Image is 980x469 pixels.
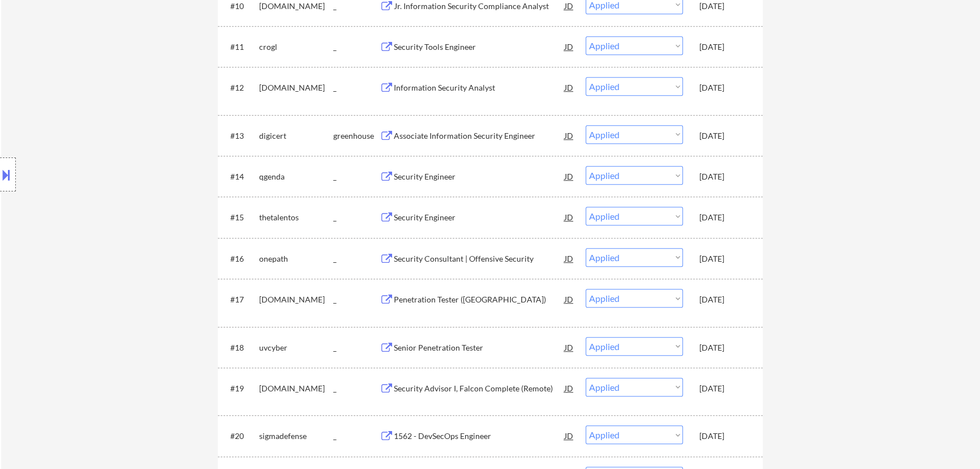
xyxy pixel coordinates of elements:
div: JD [564,36,575,57]
div: [DATE] [699,1,749,12]
div: Senior Penetration Tester [394,342,565,353]
div: #14 [230,171,250,182]
div: [DOMAIN_NAME] [259,383,333,394]
div: _ [333,82,380,93]
div: #10 [230,1,250,12]
div: #15 [230,212,250,223]
div: _ [333,253,380,265]
div: JD [564,125,575,146]
div: [DATE] [699,130,749,142]
div: Penetration Tester ([GEOGRAPHIC_DATA]) [394,294,565,305]
div: [DATE] [699,383,749,394]
div: Information Security Analyst [394,82,565,93]
div: [DATE] [699,253,749,265]
div: [DATE] [699,430,749,442]
div: crogl [259,41,333,53]
div: JD [564,166,575,186]
div: greenhouse [333,130,380,142]
div: _ [333,171,380,182]
div: [DATE] [699,342,749,353]
div: [DOMAIN_NAME] [259,294,333,305]
div: _ [333,342,380,353]
div: [DATE] [699,212,749,223]
div: JD [564,337,575,357]
div: #11 [230,41,250,53]
div: [DATE] [699,41,749,53]
div: 1562 - DevSecOps Engineer [394,430,565,442]
div: _ [333,41,380,53]
div: Security Tools Engineer [394,41,565,53]
div: #18 [230,342,250,353]
div: #13 [230,130,250,142]
div: _ [333,294,380,305]
div: _ [333,1,380,12]
div: sigmadefense [259,430,333,442]
div: _ [333,383,380,394]
div: [DOMAIN_NAME] [259,82,333,93]
div: JD [564,207,575,227]
div: onepath [259,253,333,265]
div: Associate Information Security Engineer [394,130,565,142]
div: JD [564,77,575,97]
div: JD [564,248,575,268]
div: #20 [230,430,250,442]
div: [DATE] [699,294,749,305]
div: Security Advisor I, Falcon Complete (Remote) [394,383,565,394]
div: Security Engineer [394,212,565,223]
div: Security Consultant | Offensive Security [394,253,565,265]
div: Security Engineer [394,171,565,182]
div: qgenda [259,171,333,182]
div: digicert [259,130,333,142]
div: _ [333,430,380,442]
div: [DOMAIN_NAME] [259,1,333,12]
div: [DATE] [699,82,749,93]
div: Jr. Information Security Compliance Analyst [394,1,565,12]
div: JD [564,378,575,398]
div: _ [333,212,380,223]
div: #17 [230,294,250,305]
div: [DATE] [699,171,749,182]
div: #12 [230,82,250,93]
div: JD [564,289,575,309]
div: JD [564,425,575,446]
div: thetalentos [259,212,333,223]
div: #19 [230,383,250,394]
div: #16 [230,253,250,265]
div: uvcyber [259,342,333,353]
